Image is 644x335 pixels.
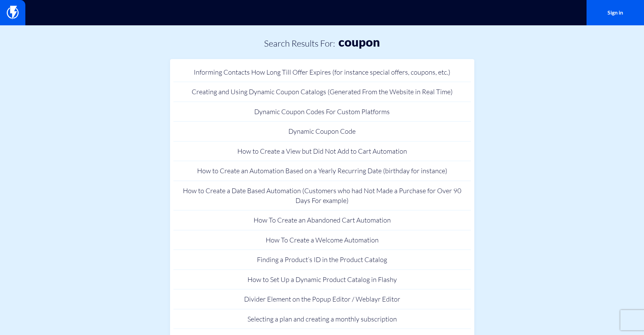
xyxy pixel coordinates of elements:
a: Selecting a plan and creating a monthly subscription [173,309,471,329]
a: Divider Element on the Popup Editor / Weblayr Editor [173,289,471,309]
a: Dynamic Coupon Codes For Custom Platforms [173,102,471,122]
a: How To Create a Welcome Automation [173,230,471,250]
a: Dynamic Coupon Code [173,122,471,141]
a: How to Set Up a Dynamic Product Catalog in Flashy [173,270,471,290]
a: Informing Contacts How Long Till Offer Expires (for instance special offers, coupons, etc.) [173,62,471,82]
h1: coupon [338,35,380,49]
a: Finding a Product’s ID in the Product Catalog [173,250,471,270]
a: How to Create a Date Based Automation (Customers who had Not Made a Purchase for Over 90 Days For... [173,181,471,210]
a: How To Create an Abandoned Cart Automation [173,210,471,230]
a: How to Create an Automation Based on a Yearly Recurring Date (birthday for instance) [173,161,471,181]
a: How to Create a View but Did Not Add to Cart Automation [173,141,471,161]
a: Creating and Using Dynamic Coupon Catalogs (Generated From the Website in Real Time) [173,82,471,102]
h2: Search Results for: [264,38,335,48]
